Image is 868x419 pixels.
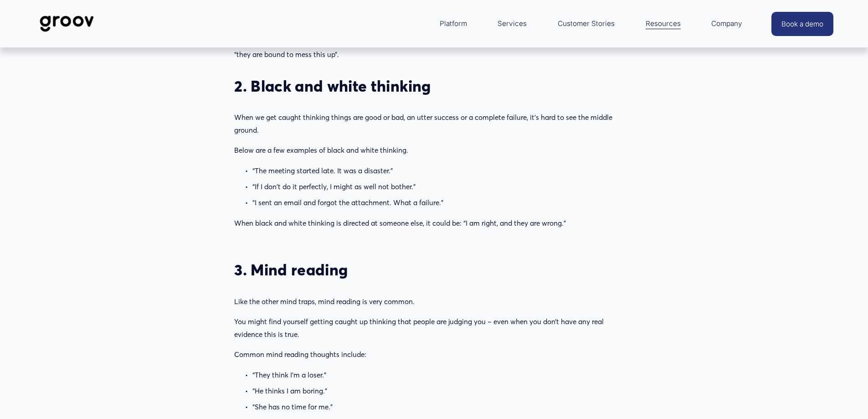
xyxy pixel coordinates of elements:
a: Services [493,13,531,35]
p: “He thinks I am boring.” [252,385,633,398]
a: folder dropdown [641,13,685,35]
h3: 2. Black and white thinking [234,77,633,96]
a: Customer Stories [553,13,619,35]
p: Below are a few examples of black and white thinking. [234,144,633,157]
p: When we get caught thinking things are good or bad, an utter success or a complete failure, it’s ... [234,111,633,136]
p: “I sent an email and forgot the attachment. What a failure.” [252,197,633,209]
a: folder dropdown [707,13,747,35]
p: You might find yourself getting caught up thinking that people are judging you – even when you do... [234,316,633,341]
a: Book a demo [771,12,833,36]
a: folder dropdown [435,13,472,35]
p: When black and white thinking is directed at someone else, it could be: “I am right, and they are... [234,217,633,230]
span: Company [711,17,742,30]
p: “If I don't do it perfectly, I might as well not bother.” [252,181,633,193]
p: “The meeting started late. It was a disaster.” [252,165,633,177]
p: “They think I’m a loser.” [252,369,633,382]
p: Alternatively, you might find yourself fortune telling about other people, thinking things like “... [234,36,633,61]
p: Common mind reading thoughts include: [234,348,633,361]
h3: 3. Mind reading [234,260,633,279]
p: “She has no time for me.” [252,401,633,414]
img: Groov | Workplace Science Platform | Unlock Performance | Drive Results [35,9,99,39]
p: Like the other mind traps, mind reading is very common. [234,295,633,308]
span: Platform [440,17,467,30]
span: Resources [646,17,681,30]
